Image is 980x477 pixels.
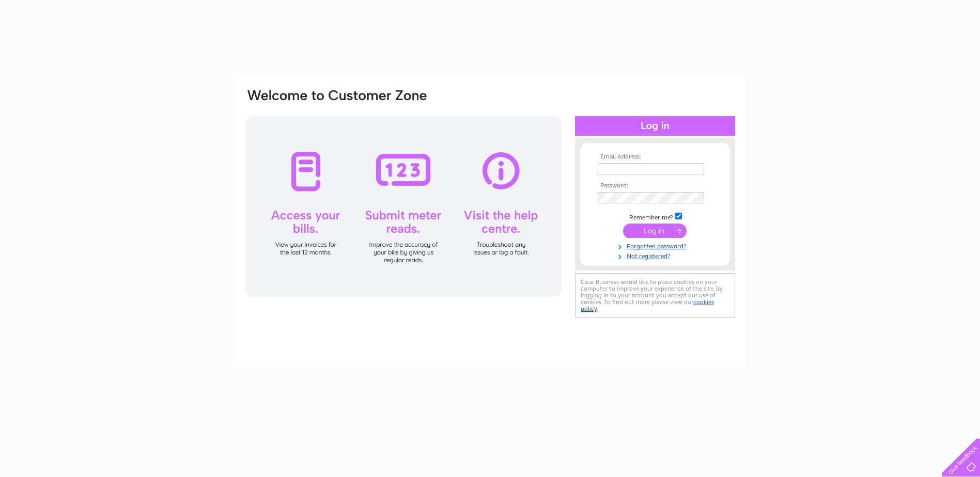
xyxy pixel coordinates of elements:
[598,250,715,260] a: Not registered?
[598,241,715,250] a: Forgotten password?
[581,298,714,312] a: cookies policy
[595,211,715,221] td: Remember me?
[595,182,715,189] th: Password:
[595,153,715,161] th: Email Address:
[623,224,687,238] input: Submit
[575,273,735,318] div: Clear Business would like to place cookies on your computer to improve your experience of the sit...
